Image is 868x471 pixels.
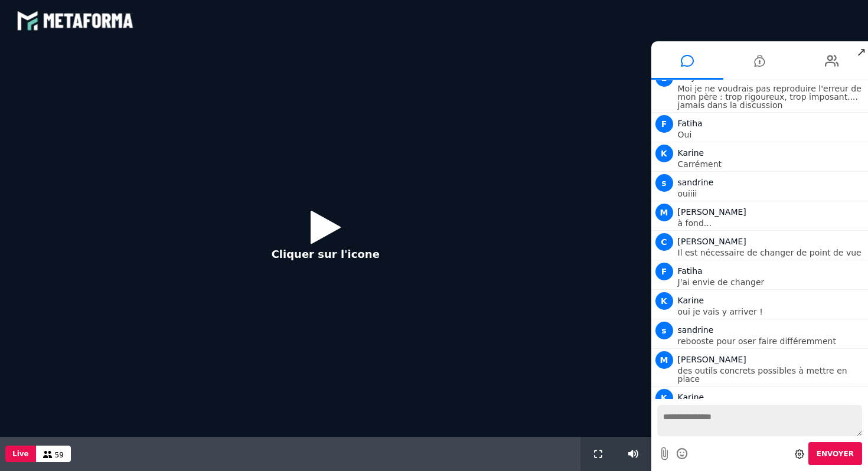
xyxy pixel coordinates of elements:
[678,219,866,227] p: à fond...
[678,119,703,128] span: Fatiha
[678,392,704,402] span: Karine
[678,337,866,345] p: rebooste pour oser faire différemment
[678,148,704,158] span: Karine
[134,68,143,78] img: tab_keywords_by_traffic_grey.svg
[19,19,28,28] img: logo_orange.svg
[5,446,36,462] button: Live
[61,70,91,77] div: Domaine
[678,237,746,246] span: [PERSON_NAME]
[678,367,866,383] p: des outils concrets possibles à mettre en place
[655,174,673,192] span: s
[55,451,64,459] span: 59
[272,246,380,262] p: Cliquer sur l'icone
[655,292,673,310] span: K
[678,207,746,217] span: [PERSON_NAME]
[854,41,868,63] span: ↗
[655,389,673,407] span: K
[655,204,673,221] span: M
[147,70,181,77] div: Mots-clés
[678,266,703,276] span: Fatiha
[655,145,673,162] span: K
[678,308,866,316] p: oui je vais y arriver !
[808,442,862,465] button: Envoyer
[678,296,704,305] span: Karine
[678,160,866,168] p: Carrément
[817,450,854,458] span: Envoyer
[655,233,673,251] span: C
[678,130,866,139] p: Oui
[48,68,57,78] img: tab_domain_overview_orange.svg
[678,189,866,198] p: ouiiii
[678,84,866,109] p: Moi je ne voudrais pas reproduire l'erreur de mon père : trop rigoureux, trop imposant.... jamais...
[678,355,746,364] span: [PERSON_NAME]
[19,31,28,40] img: website_grey.svg
[678,278,866,286] p: J'ai envie de changer
[655,115,673,133] span: F
[678,325,714,335] span: sandrine
[655,263,673,280] span: F
[678,178,714,187] span: sandrine
[678,248,866,257] p: Il est nécessaire de changer de point de vue
[655,322,673,339] span: s
[260,201,391,277] button: Cliquer sur l'icone
[31,31,133,40] div: Domaine: [DOMAIN_NAME]
[33,19,58,28] div: v 4.0.25
[655,351,673,369] span: M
